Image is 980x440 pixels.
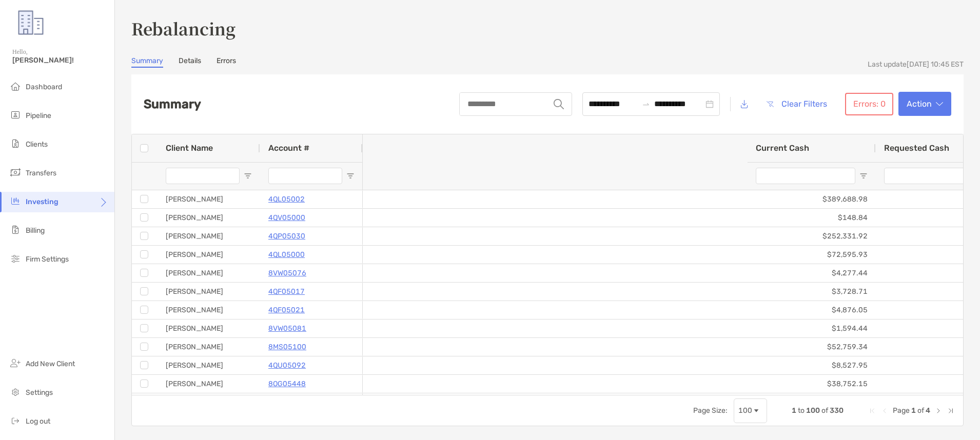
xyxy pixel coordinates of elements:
span: 330 [830,406,844,415]
span: Transfers [26,169,56,177]
img: billing icon [9,224,22,236]
a: 4QV05000 [268,211,305,224]
span: 1 [911,406,916,415]
div: [PERSON_NAME] [158,338,260,356]
div: $389,688.98 [748,190,876,208]
a: 4QF05021 [268,304,305,316]
div: [PERSON_NAME] [158,319,260,337]
img: investing icon [9,195,22,207]
img: settings icon [9,386,22,398]
button: Clear Filters [758,93,835,115]
div: Next Page [934,407,943,415]
div: $4,277.44 [748,264,876,282]
span: swap-right [642,100,650,108]
span: 100 [806,406,820,415]
div: Page Size [734,398,767,423]
div: [PERSON_NAME] [158,190,260,208]
a: 4QF05017 [268,285,305,298]
span: Investing [26,197,58,206]
div: Page Size: [693,406,728,415]
h3: Rebalancing [131,16,964,40]
span: 1 [792,406,796,415]
img: arrow [936,102,943,107]
a: 8OG05448 [268,377,306,390]
a: 4QL05002 [268,193,305,206]
div: [PERSON_NAME] [158,264,260,282]
span: [PERSON_NAME]! [12,56,108,65]
img: clients icon [9,137,22,150]
img: add_new_client icon [9,357,22,369]
a: Summary [131,56,163,68]
button: Open Filter Menu [244,172,252,180]
div: $52,759.34 [748,338,876,356]
span: Pipeline [26,111,51,120]
img: input icon [554,99,564,109]
span: Firm Settings [26,255,69,264]
div: [PERSON_NAME] [158,227,260,245]
div: [PERSON_NAME] [158,393,260,411]
button: Open Filter Menu [859,172,868,180]
span: Page [893,406,910,415]
span: of [917,406,924,415]
span: Billing [26,226,45,235]
a: 8MS05100 [268,341,306,353]
input: Account # Filter Input [268,168,342,184]
div: Last Page [947,407,955,415]
button: Errors: 0 [845,93,893,115]
span: Settings [26,388,53,397]
a: Details [179,56,201,68]
img: transfers icon [9,166,22,178]
div: [PERSON_NAME] [158,356,260,374]
span: Add New Client [26,359,75,368]
img: dashboard icon [9,80,22,92]
div: [PERSON_NAME] [158,209,260,227]
span: Log out [26,417,50,426]
span: to [798,406,805,415]
img: button icon [767,101,774,107]
div: $38,752.15 [748,375,876,393]
span: Dashboard [26,83,62,91]
a: 8VW05081 [268,322,306,335]
div: $72,595.93 [748,246,876,264]
div: $252,331.92 [748,227,876,245]
h2: Summary [144,97,201,111]
div: [PERSON_NAME] [158,246,260,264]
img: firm-settings icon [9,252,22,265]
div: First Page [868,407,876,415]
div: $3,728.71 [748,283,876,301]
button: Open Filter Menu [346,172,355,180]
img: pipeline icon [9,109,22,121]
div: $8,527.95 [748,356,876,374]
div: Last update [DATE] 10:45 EST [868,60,964,69]
div: [PERSON_NAME] [158,283,260,301]
span: 4 [926,406,930,415]
input: Current Cash Filter Input [756,168,855,184]
div: $148.84 [748,209,876,227]
span: to [642,100,650,108]
span: Client Name [166,143,213,153]
a: 4QP05030 [268,230,305,243]
span: Current Cash [756,143,809,153]
span: Account # [268,143,309,153]
div: $4,876.05 [748,301,876,319]
a: 4QU05092 [268,359,306,372]
div: [PERSON_NAME] [158,375,260,393]
input: Client Name Filter Input [166,168,240,184]
a: Errors [217,56,236,68]
span: Clients [26,140,48,149]
img: logout icon [9,414,22,427]
div: [PERSON_NAME] [158,301,260,319]
a: 8VW05076 [268,267,306,279]
a: 4QL05000 [268,248,305,261]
